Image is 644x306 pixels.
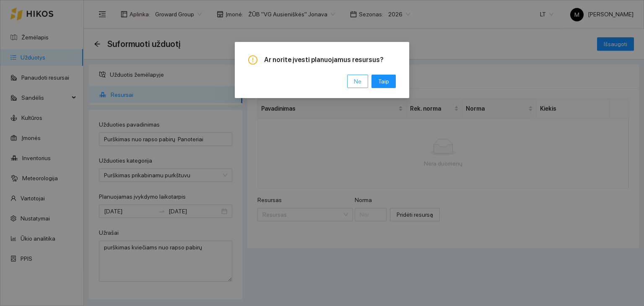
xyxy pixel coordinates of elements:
[354,77,361,86] span: Ne
[347,75,368,88] button: Ne
[371,75,396,88] button: Taip
[248,55,257,65] span: exclamation-circle
[264,55,396,65] span: Ar norite įvesti planuojamus resursus?
[378,77,389,86] span: Taip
